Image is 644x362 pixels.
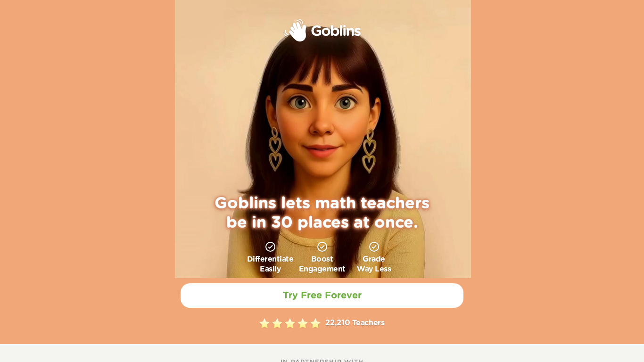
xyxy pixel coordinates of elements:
h2: Try Free Forever [283,290,362,301]
p: Boost Engagement [299,255,346,274]
p: 22,210 Teachers [325,317,384,329]
a: Try Free Forever [181,283,463,308]
p: Grade Way Less [357,255,391,274]
h1: Goblins lets math teachers be in 30 places at once. [204,194,440,233]
p: Differentiate Easily [247,255,294,274]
